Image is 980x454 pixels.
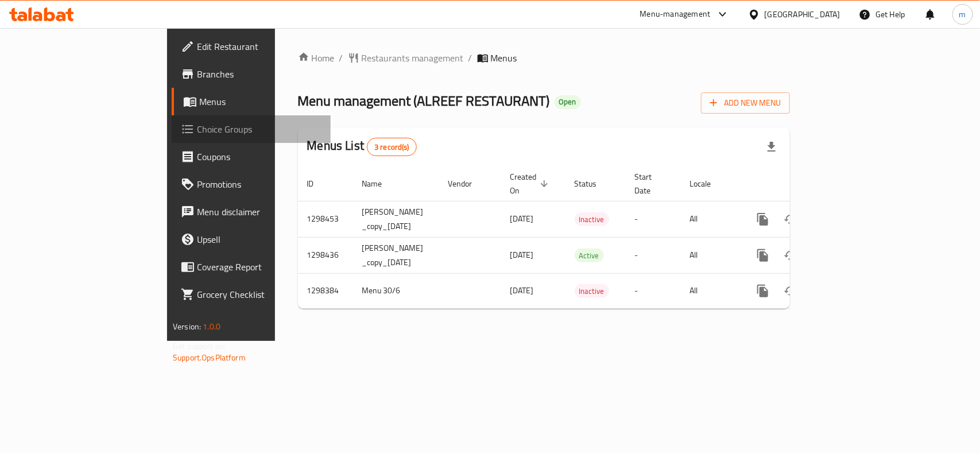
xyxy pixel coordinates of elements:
span: Name [362,177,397,191]
a: Support.OpsPlatform [173,350,246,365]
span: Menus [491,51,517,65]
div: Open [555,95,581,109]
button: more [749,277,777,305]
span: [DATE] [510,283,534,298]
span: Coverage Report [197,260,321,274]
span: Edit Restaurant [197,40,321,53]
td: Menu 30/6 [353,273,439,308]
a: Coverage Report [172,253,331,281]
span: Grocery Checklist [197,288,321,301]
button: more [749,242,777,269]
button: Change Status [777,205,804,233]
span: Inactive [575,213,609,226]
span: Upsell [197,232,321,246]
table: enhanced table [298,166,869,309]
td: All [681,237,740,273]
span: [DATE] [510,247,534,262]
button: more [749,205,777,233]
nav: breadcrumb [298,51,790,65]
td: - [626,273,681,308]
span: Created On [510,170,552,197]
a: Edit Restaurant [172,33,331,60]
h2: Menus List [307,137,417,156]
div: Inactive [575,284,609,298]
span: Menu management ( ALREEF RESTAURANT ) [298,88,550,114]
a: Promotions [172,170,331,198]
a: Choice Groups [172,115,331,143]
span: Status [575,177,612,191]
td: All [681,201,740,237]
span: Locale [690,177,726,191]
span: Vendor [448,177,487,191]
span: Add New Menu [710,96,781,110]
span: 3 record(s) [367,142,416,153]
div: [GEOGRAPHIC_DATA] [765,8,840,21]
span: Branches [197,67,321,81]
span: 1.0.0 [203,319,220,334]
td: - [626,201,681,237]
span: Promotions [197,177,321,191]
li: / [339,51,343,65]
span: Open [555,97,581,107]
span: Version: [173,319,201,334]
span: Restaurants management [362,51,464,65]
span: m [959,8,966,21]
td: [PERSON_NAME] _copy_[DATE] [353,237,439,273]
th: Actions [740,166,869,201]
span: Menus [199,95,321,108]
span: ID [307,177,329,191]
span: Get support on: [173,339,226,354]
a: Upsell [172,226,331,253]
span: Inactive [575,285,609,298]
div: Total records count [367,138,417,156]
a: Coupons [172,143,331,170]
a: Branches [172,60,331,88]
a: Grocery Checklist [172,281,331,308]
td: All [681,273,740,308]
button: Change Status [777,277,804,305]
span: [DATE] [510,211,534,226]
span: Coupons [197,150,321,164]
span: Active [575,249,604,262]
li: / [468,51,472,65]
div: Inactive [575,212,609,226]
div: Menu-management [640,7,711,21]
button: Change Status [777,242,804,269]
div: Export file [758,133,785,161]
td: - [626,237,681,273]
span: Choice Groups [197,122,321,136]
span: Start Date [635,170,667,197]
a: Menus [172,88,331,115]
td: [PERSON_NAME] _copy_[DATE] [353,201,439,237]
a: Menu disclaimer [172,198,331,226]
button: Add New Menu [701,92,790,114]
a: Restaurants management [348,51,464,65]
span: Menu disclaimer [197,205,321,219]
